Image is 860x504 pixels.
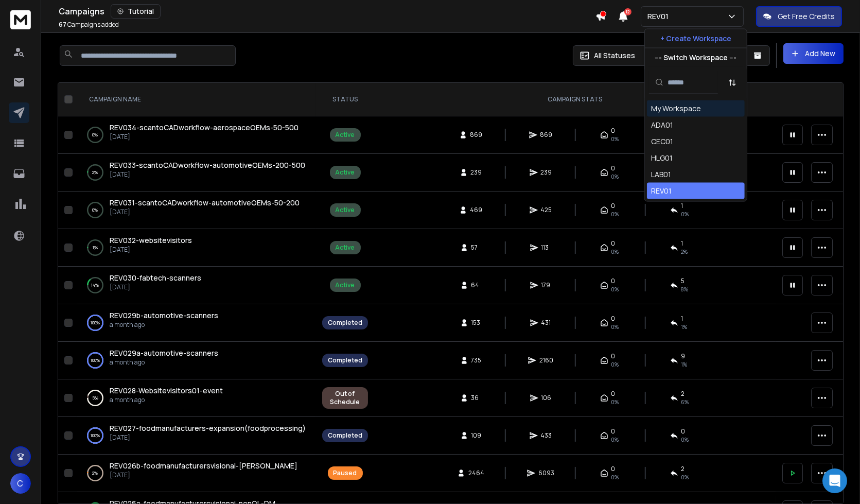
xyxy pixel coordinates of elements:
[93,242,98,253] p: 1 %
[77,304,316,342] td: 100%REV029b-automotive-scannersa month ago
[681,352,686,360] span: 9
[328,356,362,364] div: Completed
[77,342,316,379] td: 100%REV029a-automotive-scannersa month ago
[651,169,671,180] div: LAB01
[334,469,357,477] div: Paused
[471,244,482,252] span: 57
[77,192,316,229] td: 0%REV031-scantoCADworkflow-automotiveOEMs-50-200[DATE]
[624,8,631,15] span: 12
[110,461,297,471] a: REV026b-foodmanufacturersvisionai-[PERSON_NAME]
[110,198,300,207] span: REV031-scantoCADworkflow-automotiveOEMs-50-200
[655,53,736,63] p: --- Switch Workspace ---
[77,455,316,492] td: 2%REV026b-foodmanufacturersvisionai-[PERSON_NAME][DATE]
[651,103,701,114] div: My Workspace
[681,436,689,444] span: 0 %
[77,116,316,154] td: 0%REV034-scantoCADworkflow-aerospaceOEMs-50-500[DATE]
[541,281,552,289] span: 179
[110,386,223,396] a: REV028-Websitevisitors01-event
[110,310,218,321] a: REV029b-automotive-scanners
[822,468,847,493] div: Open Intercom Messenger
[778,11,835,22] p: Get Free Credits
[611,465,616,473] span: 0
[110,423,306,433] span: REV027-foodmanufacturers-expansion(foodprocessing)
[336,131,355,139] div: Active
[651,153,673,163] div: HLG01
[328,431,362,440] div: Completed
[110,433,306,442] p: [DATE]
[611,390,616,398] span: 0
[471,319,482,327] span: 153
[336,281,355,289] div: Active
[471,356,482,364] span: 735
[681,277,685,285] span: 5
[93,130,98,140] p: 0 %
[538,469,554,477] span: 6093
[59,20,66,29] span: 67
[110,386,223,395] span: REV028-Websitevisitors01-event
[110,133,299,141] p: [DATE]
[110,471,297,479] p: [DATE]
[92,393,98,403] p: 5 %
[110,348,218,358] span: REV029a-automotive-scanners
[651,186,672,196] div: REV01
[92,280,99,290] p: 14 %
[471,394,482,402] span: 36
[651,136,673,147] div: CEC01
[681,465,685,473] span: 2
[539,356,553,364] span: 2160
[77,379,316,417] td: 5%REV028-Websitevisitors01-eventa month ago
[10,473,31,494] button: C
[110,461,297,471] span: REV026b-foodmanufacturersvisionai-[PERSON_NAME]
[77,154,316,192] td: 2%REV033-scantoCADworkflow-automotiveOEMs-200-500[DATE]
[110,208,300,216] p: [DATE]
[470,206,483,214] span: 469
[110,273,201,283] a: REV030-fabtech-scanners
[611,285,619,293] span: 0%
[471,281,482,289] span: 64
[93,468,98,478] p: 2 %
[541,394,552,402] span: 106
[110,160,305,170] span: REV033-scantoCADworkflow-automotiveOEMs-200-500
[681,360,688,369] span: 1 %
[611,436,619,444] span: 0%
[471,168,482,177] span: 239
[110,423,306,433] a: REV027-foodmanufacturers-expansion(foodprocessing)
[540,131,553,139] span: 869
[681,210,689,218] span: 0 %
[336,206,355,214] div: Active
[647,11,673,22] p: REV01
[541,168,552,177] span: 239
[110,358,218,367] p: a month ago
[611,315,616,323] span: 0
[110,310,218,320] span: REV029b-automotive-scanners
[611,352,616,360] span: 0
[110,160,305,170] a: REV033-scantoCADworkflow-automotiveOEMs-200-500
[681,323,688,331] span: 1 %
[611,202,616,210] span: 0
[681,390,685,398] span: 2
[110,123,299,132] span: REV034-scantoCADworkflow-aerospaceOEMs-50-500
[471,431,482,440] span: 109
[611,135,619,143] span: 0%
[374,83,776,116] th: CAMPAIGN STATS
[756,6,842,27] button: Get Free Credits
[59,21,119,29] p: Campaigns added
[681,427,686,436] span: 0
[328,390,362,406] div: Out of Schedule
[59,4,595,19] div: Campaigns
[681,473,689,481] span: 0 %
[93,167,98,178] p: 2 %
[468,469,484,477] span: 2464
[651,120,673,130] div: ADA01
[611,127,616,135] span: 0
[110,246,192,254] p: [DATE]
[611,239,616,248] span: 0
[110,235,192,246] a: REV032-websitevisitors
[611,277,616,285] span: 0
[91,430,100,441] p: 100 %
[328,319,362,327] div: Completed
[611,427,616,436] span: 0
